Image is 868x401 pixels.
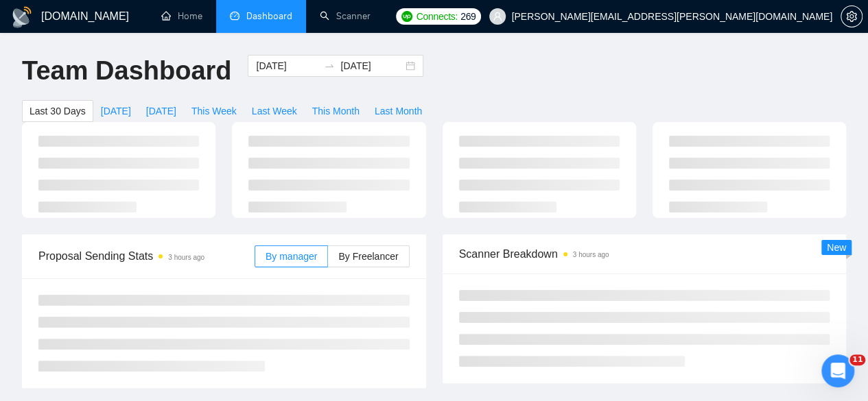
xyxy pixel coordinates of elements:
button: [DATE] [93,100,139,122]
span: 269 [460,9,476,24]
time: 3 hours ago [573,251,609,258]
input: End date [340,58,403,73]
span: to [324,60,335,71]
span: Last Week [252,104,297,119]
span: This Week [191,104,237,119]
span: [DATE] [146,104,176,119]
button: Last Week [244,100,305,122]
button: setting [841,5,863,27]
span: 11 [849,354,865,365]
a: homeHome [161,10,202,22]
button: [DATE] [139,100,184,122]
span: This Month [312,104,360,119]
a: searchScanner [320,10,371,22]
h1: Team Dashboard [22,55,231,87]
input: Start date [256,58,318,73]
span: New [827,242,846,253]
img: upwork-logo.png [401,11,412,22]
time: 3 hours ago [168,254,204,261]
iframe: Intercom live chat [821,354,854,387]
button: Last Month [367,100,430,122]
span: By Freelancer [338,251,398,262]
button: This Week [184,100,244,122]
span: dashboard [230,11,239,21]
a: setting [841,11,863,22]
span: Dashboard [246,10,292,22]
button: Last 30 Days [22,100,93,122]
span: setting [841,11,862,22]
span: [DATE] [101,104,131,119]
span: Connects: [417,9,458,24]
span: By manager [266,251,317,262]
img: logo [11,6,33,28]
span: user [493,12,502,21]
span: Last 30 Days [30,104,86,119]
span: Last Month [375,104,422,119]
span: swap-right [324,60,335,71]
span: Scanner Breakdown [459,245,830,263]
button: This Month [305,100,367,122]
span: Proposal Sending Stats [38,247,255,265]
